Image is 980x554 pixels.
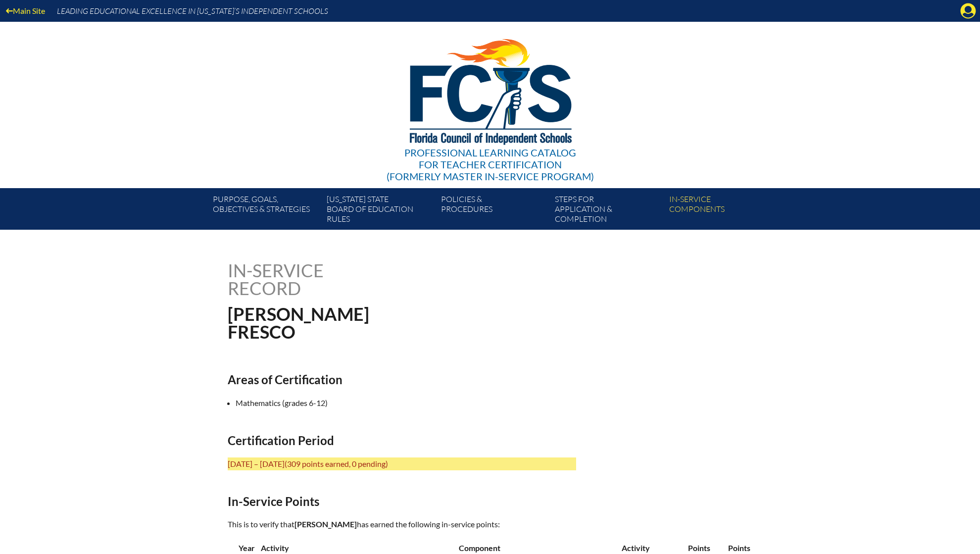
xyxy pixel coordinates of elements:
[228,305,553,341] h1: [PERSON_NAME] Fresco
[228,433,576,448] h2: Certification Period
[437,192,551,230] a: Policies &Procedures
[209,192,323,230] a: Purpose, goals,objectives & strategies
[323,192,437,230] a: [US_STATE] StateBoard of Education rules
[228,261,427,297] h1: In-service record
[228,518,576,531] p: This is to verify that has earned the following in-service points:
[551,192,665,230] a: Steps forapplication & completion
[388,22,592,157] img: FCISlogo221.eps
[285,459,388,468] span: (309 points earned, 0 pending)
[387,147,594,182] div: Professional Learning Catalog (formerly Master In-service Program)
[228,457,576,470] p: [DATE] – [DATE]
[419,158,562,170] span: for Teacher Certification
[2,4,49,17] a: Main Site
[236,397,584,409] li: Mathematics (grades 6-12)
[228,494,576,508] h2: In-Service Points
[294,519,357,529] span: [PERSON_NAME]
[383,20,598,184] a: Professional Learning Catalog for Teacher Certification(formerly Master In-service Program)
[665,192,779,230] a: In-servicecomponents
[228,372,576,387] h2: Areas of Certification
[960,3,976,19] svg: Manage account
